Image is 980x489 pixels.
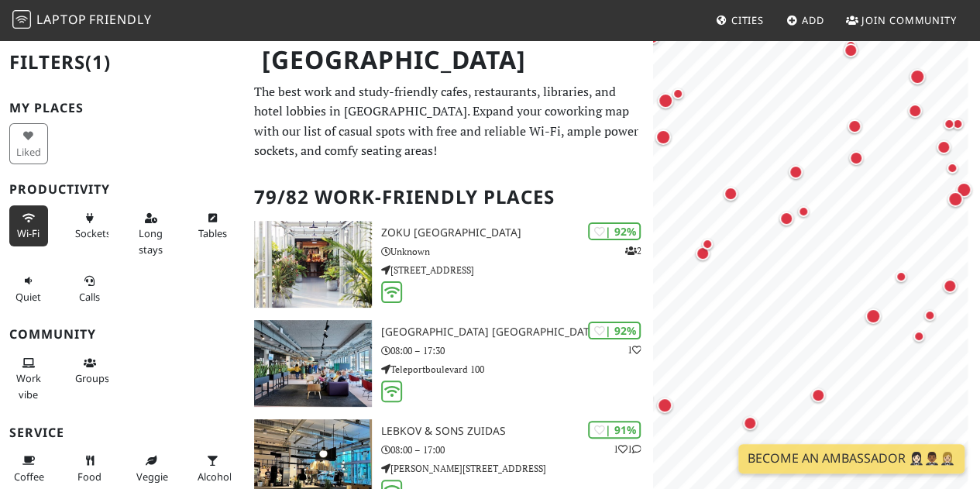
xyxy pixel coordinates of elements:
[75,226,111,240] span: Power sockets
[9,425,236,440] h3: Service
[588,421,641,439] div: | 91%
[16,371,41,401] span: People working
[9,268,48,309] button: Quiet
[381,244,653,259] p: Unknown
[245,221,653,308] a: Zoku Amsterdam | 92% 2 Zoku [GEOGRAPHIC_DATA] Unknown [STREET_ADDRESS]
[75,371,109,385] span: Group tables
[381,343,653,358] p: 08:00 – 17:30
[947,163,965,181] div: Map marker
[588,222,641,240] div: | 92%
[624,243,641,258] p: 2
[254,174,644,221] h2: 79/82 Work-Friendly Places
[9,101,236,115] h3: My Places
[658,93,679,115] div: Map marker
[944,119,962,137] div: Map marker
[85,49,111,74] span: (1)
[672,88,691,107] div: Map marker
[139,226,163,256] span: Long stays
[381,461,653,476] p: [PERSON_NAME][STREET_ADDRESS]
[381,325,653,339] h3: [GEOGRAPHIC_DATA] [GEOGRAPHIC_DATA]
[9,350,48,407] button: Work vibe
[12,7,152,34] a: LaptopFriendly LaptopFriendly
[840,6,963,34] a: Join Community
[956,182,978,204] div: Map marker
[70,448,109,489] button: Food
[798,206,817,225] div: Map marker
[738,444,965,474] a: Become an Ambassador 🤵🏻‍♀️🤵🏾‍♂️🤵🏼‍♀️
[9,327,236,342] h3: Community
[657,398,679,419] div: Map marker
[910,69,931,91] div: Map marker
[132,448,170,489] button: Veggie
[381,263,653,277] p: [STREET_ADDRESS]
[743,416,763,436] div: Map marker
[779,212,799,232] div: Map marker
[937,140,957,160] div: Map marker
[924,310,943,329] div: Map marker
[132,205,170,262] button: Long stays
[254,221,372,308] img: Zoku Amsterdam
[381,226,653,239] h3: Zoku [GEOGRAPHIC_DATA]
[802,13,824,27] span: Add
[908,104,928,124] div: Map marker
[865,308,887,330] div: Map marker
[77,470,101,484] span: Food
[254,320,372,407] img: Aristo Meeting Center Amsterdam
[627,343,641,357] p: 1
[702,239,720,257] div: Map marker
[696,246,716,267] div: Map marker
[249,39,650,81] h1: [GEOGRAPHIC_DATA]
[731,13,764,27] span: Cities
[381,362,653,377] p: Teleportboulevard 100
[943,279,963,299] div: Map marker
[811,388,831,408] div: Map marker
[70,205,109,246] button: Sockets
[381,425,653,438] h3: Lebkov & Sons Zuidas
[655,129,677,151] div: Map marker
[613,442,641,456] p: 1 1
[70,268,109,309] button: Calls
[89,11,151,28] span: Friendly
[79,290,100,304] span: Video/audio calls
[12,10,31,29] img: LaptopFriendly
[254,82,644,161] p: The best work and study-friendly cafes, restaurants, libraries, and hotel lobbies in [GEOGRAPHIC_...
[913,331,932,350] div: Map marker
[36,11,87,28] span: Laptop
[947,191,969,213] div: Map marker
[9,182,236,197] h3: Productivity
[198,470,232,484] span: Alcohol
[15,290,41,304] span: Quiet
[896,271,914,290] div: Map marker
[17,226,40,240] span: Stable Wi-Fi
[588,322,641,339] div: | 92%
[193,448,232,489] button: Alcohol
[849,151,869,171] div: Map marker
[70,350,109,391] button: Groups
[9,205,48,246] button: Wi-Fi
[710,6,770,34] a: Cities
[9,39,236,86] h2: Filters
[789,165,809,185] div: Map marker
[844,43,864,64] div: Map marker
[136,470,168,484] span: Veggie
[780,6,830,34] a: Add
[645,30,665,50] div: Map marker
[9,448,48,489] button: Coffee
[14,470,44,484] span: Coffee
[198,226,226,240] span: Work-friendly tables
[245,320,653,407] a: Aristo Meeting Center Amsterdam | 92% 1 [GEOGRAPHIC_DATA] [GEOGRAPHIC_DATA] 08:00 – 17:30 Telepor...
[848,119,868,139] div: Map marker
[381,443,653,457] p: 08:00 – 17:00
[861,13,957,27] span: Join Community
[724,187,744,207] div: Map marker
[193,205,232,246] button: Tables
